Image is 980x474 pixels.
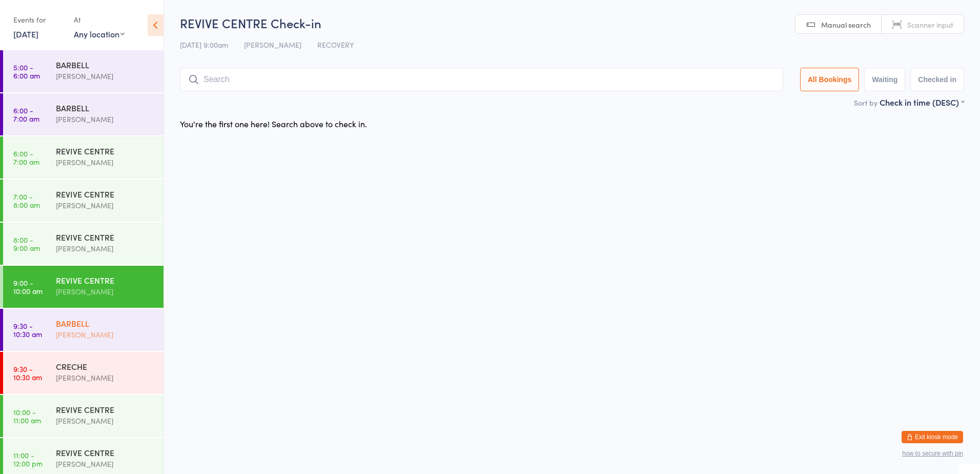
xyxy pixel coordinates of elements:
[13,322,42,338] time: 9:30 - 10:30 am
[56,329,155,341] div: [PERSON_NAME]
[56,361,155,372] div: CRECHE
[13,279,43,295] time: 9:00 - 10:00 am
[880,96,964,108] div: Check in time (DESC)
[3,223,164,265] a: 8:00 -9:00 amREVIVE CENTRE[PERSON_NAME]
[56,274,155,286] div: REVIVE CENTRE
[821,19,871,30] span: Manual search
[13,365,42,381] time: 9:30 - 10:30 am
[56,231,155,243] div: REVIVE CENTRE
[56,458,155,470] div: [PERSON_NAME]
[56,404,155,415] div: REVIVE CENTRE
[3,93,164,135] a: 6:00 -7:00 amBARBELL[PERSON_NAME]
[13,149,39,166] time: 6:00 - 7:00 am
[180,14,964,31] h2: REVIVE CENTRE Check-in
[3,309,164,351] a: 9:30 -10:30 amBARBELL[PERSON_NAME]
[13,28,38,39] a: [DATE]
[864,68,905,91] button: Waiting
[13,63,40,80] time: 5:00 - 6:00 am
[3,180,164,222] a: 7:00 -8:00 amREVIVE CENTRE[PERSON_NAME]
[3,352,164,394] a: 9:30 -10:30 amCRECHE[PERSON_NAME]
[56,188,155,200] div: REVIVE CENTRE
[56,318,155,329] div: BARBELL
[56,70,155,82] div: [PERSON_NAME]
[56,243,155,254] div: [PERSON_NAME]
[56,59,155,70] div: BARBELL
[13,408,41,424] time: 10:00 - 11:00 am
[907,19,953,30] span: Scanner input
[13,192,40,209] time: 7:00 - 8:00 am
[56,145,155,156] div: REVIVE CENTRE
[3,395,164,437] a: 10:00 -11:00 amREVIVE CENTRE[PERSON_NAME]
[56,447,155,458] div: REVIVE CENTRE
[180,118,367,129] div: You're the first one here! Search above to check in.
[74,11,125,28] div: At
[56,102,155,113] div: BARBELL
[13,451,43,467] time: 11:00 - 12:00 pm
[13,235,40,252] time: 8:00 - 9:00 am
[902,431,963,443] button: Exit kiosk mode
[56,113,155,125] div: [PERSON_NAME]
[180,68,783,91] input: Search
[56,200,155,211] div: [PERSON_NAME]
[56,286,155,298] div: [PERSON_NAME]
[74,28,125,39] div: Any location
[317,39,354,50] span: RECOVERY
[854,97,877,108] label: Sort by
[910,68,964,91] button: Checked in
[56,372,155,384] div: [PERSON_NAME]
[56,156,155,168] div: [PERSON_NAME]
[3,50,164,92] a: 5:00 -6:00 amBARBELL[PERSON_NAME]
[800,68,860,91] button: All Bookings
[3,136,164,179] a: 6:00 -7:00 amREVIVE CENTRE[PERSON_NAME]
[56,415,155,427] div: [PERSON_NAME]
[902,450,963,457] button: how to secure with pin
[13,11,64,28] div: Events for
[3,266,164,308] a: 9:00 -10:00 amREVIVE CENTRE[PERSON_NAME]
[13,106,39,123] time: 6:00 - 7:00 am
[244,39,301,50] span: [PERSON_NAME]
[180,39,228,50] span: [DATE] 9:00am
